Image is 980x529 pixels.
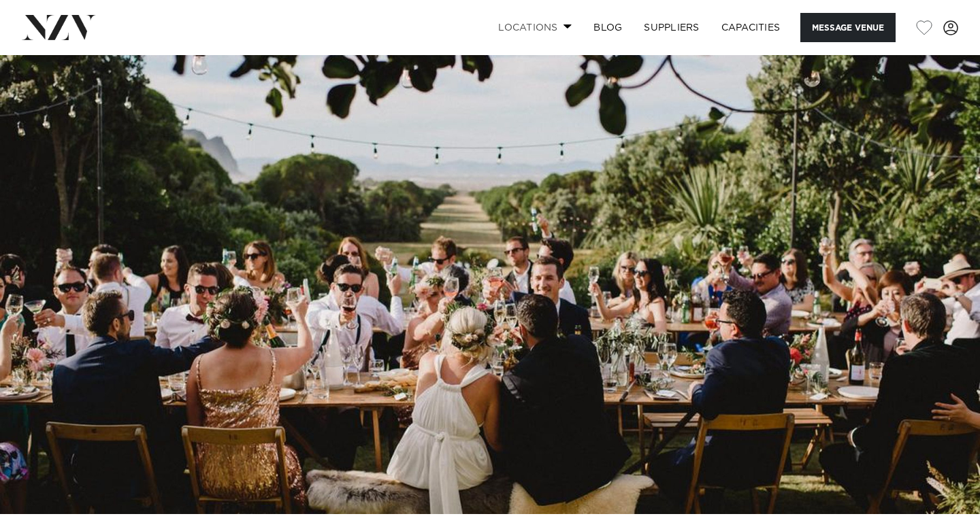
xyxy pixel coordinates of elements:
[633,13,710,42] a: SUPPLIERS
[487,13,583,42] a: Locations
[800,13,896,42] button: Message Venue
[583,13,633,42] a: BLOG
[710,13,791,42] a: Capacities
[22,15,96,39] img: nzv-logo.png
